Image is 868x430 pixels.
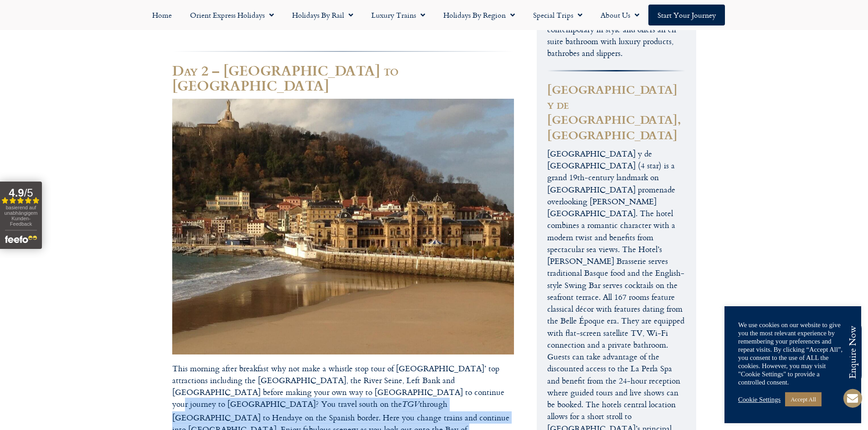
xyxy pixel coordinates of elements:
a: Orient Express Holidays [181,5,283,25]
a: Home [143,5,181,25]
strong: Day 2 – [GEOGRAPHIC_DATA] to [GEOGRAPHIC_DATA] [172,60,399,96]
a: Special Trips [524,5,591,25]
h3: [GEOGRAPHIC_DATA] y de [GEOGRAPHIC_DATA], [GEOGRAPHIC_DATA] [547,82,685,142]
div: We use cookies on our website to give you the most relevant experience by remembering your prefer... [738,321,847,386]
a: Holidays by Rail [283,5,362,25]
em: TGV [402,399,420,412]
a: Luxury Trains [362,5,434,25]
a: Start your Journey [648,5,725,25]
a: Accept All [785,392,822,406]
a: About Us [591,5,648,25]
a: Cookie Settings [738,395,781,404]
a: Holidays by Region [434,5,524,25]
nav: Menu [5,5,863,25]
